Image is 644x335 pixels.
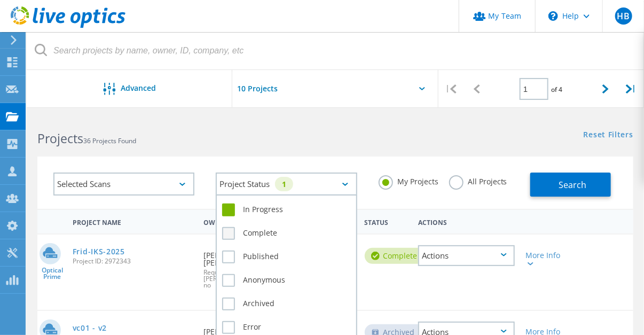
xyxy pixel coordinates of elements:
[73,248,125,255] a: Frid-IKS-2025
[530,173,611,197] button: Search
[203,269,282,289] span: Requested by [PERSON_NAME], Proact-no
[359,212,413,231] div: Status
[121,84,156,92] span: Advanced
[449,175,507,185] label: All Projects
[413,212,520,231] div: Actions
[275,177,293,191] div: 1
[438,70,464,108] div: |
[222,251,350,263] label: Published
[222,298,350,310] label: Archived
[525,252,562,267] div: More Info
[222,321,350,334] label: Error
[365,248,428,264] div: Complete
[551,85,562,94] span: of 4
[548,11,558,21] svg: \n
[418,245,515,266] div: Actions
[559,179,587,191] span: Search
[379,175,438,185] label: My Projects
[222,204,350,216] label: In Progress
[53,173,194,196] div: Selected Scans
[37,267,67,280] span: Optical Prime
[37,130,83,147] b: Projects
[198,235,287,299] div: [PERSON_NAME], [PERSON_NAME]
[617,12,630,20] span: HB
[67,212,199,231] div: Project Name
[222,274,350,287] label: Anonymous
[198,212,287,231] div: Owner
[83,136,136,145] span: 36 Projects Found
[73,324,107,332] a: vc01 - v2
[73,258,193,264] span: Project ID: 2972343
[222,227,350,240] label: Complete
[618,70,644,108] div: |
[216,173,357,196] div: Project Status
[11,22,125,30] a: Live Optics Dashboard
[584,131,633,140] a: Reset Filters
